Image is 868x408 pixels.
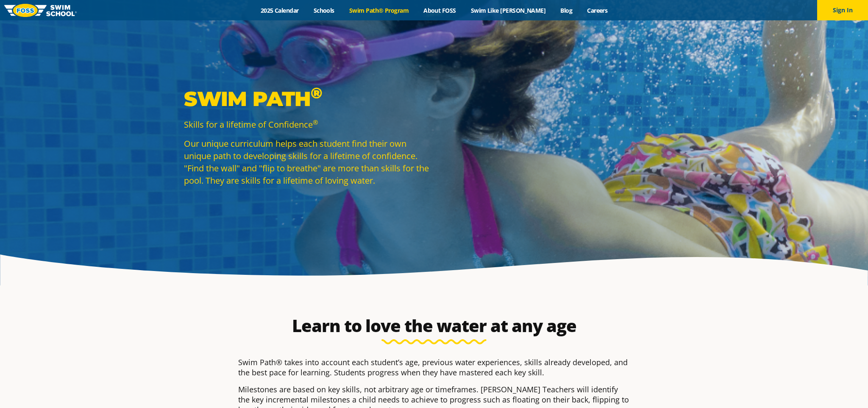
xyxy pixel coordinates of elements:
[184,118,430,131] p: Skills for a lifetime of Confidence
[184,137,430,187] p: Our unique curriculum helps each student find their own unique path to developing skills for a li...
[416,6,464,14] a: About FOSS
[238,357,630,377] p: Swim Path® takes into account each student’s age, previous water experiences, skills already deve...
[553,6,580,14] a: Blog
[306,6,342,14] a: Schools
[4,4,77,17] img: FOSS Swim School Logo
[463,6,553,14] a: Swim Like [PERSON_NAME]
[580,6,615,14] a: Careers
[313,118,318,126] sup: ®
[234,316,634,336] h2: Learn to love the water at any age
[184,86,430,112] p: Swim Path
[342,6,416,14] a: Swim Path® Program
[311,84,322,102] sup: ®
[253,6,306,14] a: 2025 Calendar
